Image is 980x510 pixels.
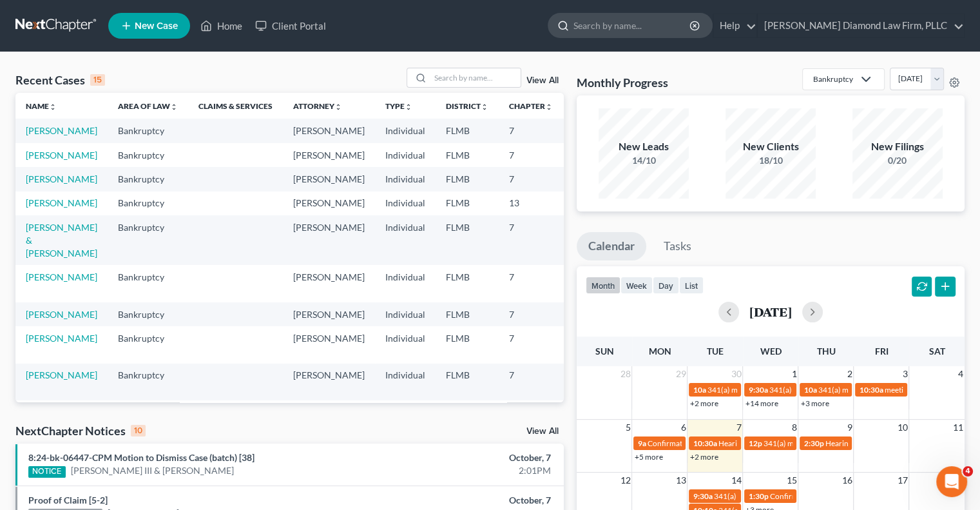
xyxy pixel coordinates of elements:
span: 10a [693,385,706,395]
td: Bankruptcy [108,119,188,142]
a: [PERSON_NAME] [26,309,97,320]
td: Individual [375,400,436,450]
span: 2:30p [803,438,823,448]
td: FLMB [436,167,499,191]
td: [PERSON_NAME] [283,265,375,302]
td: Bankruptcy [108,364,188,400]
i: unfold_more [481,103,488,111]
td: Individual [375,302,436,326]
td: Individual [375,143,436,167]
td: Individual [375,215,436,265]
a: [PERSON_NAME] III & [PERSON_NAME] [71,464,234,477]
td: [PERSON_NAME] [283,215,375,265]
td: FLMB [436,400,499,450]
span: 14 [729,473,742,488]
span: 10:30a [859,385,883,395]
div: New Filings [852,139,943,154]
td: [PERSON_NAME] [283,119,375,142]
span: 1 [790,366,798,382]
a: Proof of Claim [5-2] [28,495,108,505]
td: Bankruptcy [108,400,188,450]
i: unfold_more [170,103,178,111]
a: [PERSON_NAME] [26,197,97,208]
div: NOTICE [28,466,66,478]
td: 8:25-bk-06145-CED [563,400,625,450]
span: 2 [845,366,853,382]
span: 11 [952,420,965,435]
div: 15 [90,74,105,86]
a: Home [194,14,249,37]
a: View All [526,76,559,85]
td: Individual [375,191,436,215]
span: 17 [896,473,908,488]
td: FLMB [436,326,499,363]
td: [PERSON_NAME] [283,326,375,363]
span: Sun [595,346,613,357]
td: Bankruptcy [108,191,188,215]
span: Hearing for [PERSON_NAME] & [PERSON_NAME] [718,438,887,448]
td: 8:25-bk-05364 [563,265,625,302]
span: 9 [845,420,853,435]
span: 10:30a [693,438,716,448]
a: +5 more [634,452,662,462]
input: Search by name... [430,68,521,87]
td: [PERSON_NAME] [283,191,375,215]
a: [PERSON_NAME] Diamond Law Firm, PLLC [758,14,964,37]
a: +3 more [800,398,829,408]
a: [PERSON_NAME] [26,125,97,136]
a: [PERSON_NAME] [26,369,97,380]
td: 7 [499,265,563,302]
a: Tasks [652,232,703,260]
td: Bankruptcy [108,265,188,302]
td: Bankruptcy [108,326,188,363]
span: 30 [729,366,742,382]
a: Calendar [577,232,646,260]
div: New Clients [725,139,816,154]
td: [PERSON_NAME] [283,302,375,326]
span: Fri [874,346,888,357]
td: [PERSON_NAME] [283,400,375,450]
td: FLMB [436,191,499,215]
span: 7 [735,420,742,435]
span: 341(a) meeting for [PERSON_NAME] & [PERSON_NAME] [713,491,906,501]
a: Area of Lawunfold_more [118,101,178,111]
td: 7 [499,302,563,326]
span: 6 [679,420,687,435]
td: FLMB [436,302,499,326]
span: Sat [928,346,945,357]
td: 7 [499,326,563,363]
a: Client Portal [249,14,332,37]
td: FLMB [436,364,499,400]
td: 13 [499,191,563,215]
h2: [DATE] [749,305,792,319]
a: Districtunfold_more [446,101,488,111]
td: FLMB [436,143,499,167]
span: New Case [135,21,178,31]
span: Wed [760,346,781,357]
div: October, 7 [385,451,551,464]
td: 7 [499,167,563,191]
span: 8 [790,420,798,435]
span: 341(a) meeting for [PERSON_NAME] [769,385,893,395]
span: 10 [896,420,908,435]
div: 10 [131,425,146,436]
a: [PERSON_NAME] [26,173,97,184]
a: Attorneyunfold_more [293,101,342,111]
span: 9:30a [748,385,767,395]
h3: Monthly Progress [577,75,668,90]
a: Typeunfold_more [385,101,412,111]
span: Confirmation hearing for [PERSON_NAME] [769,491,916,501]
span: 4 [957,366,965,382]
input: Search by name... [573,14,691,37]
button: day [653,277,679,294]
a: +2 more [689,452,718,462]
span: 9:30a [693,491,712,501]
span: Mon [648,346,671,357]
td: Bankruptcy [108,143,188,167]
span: 341(a) meeting for [PERSON_NAME] [818,385,942,395]
span: 10a [803,385,816,395]
span: Confirmation Hearing for [PERSON_NAME] [647,438,794,448]
td: Bankruptcy [108,302,188,326]
a: [PERSON_NAME] [26,333,97,344]
a: View All [526,427,559,436]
